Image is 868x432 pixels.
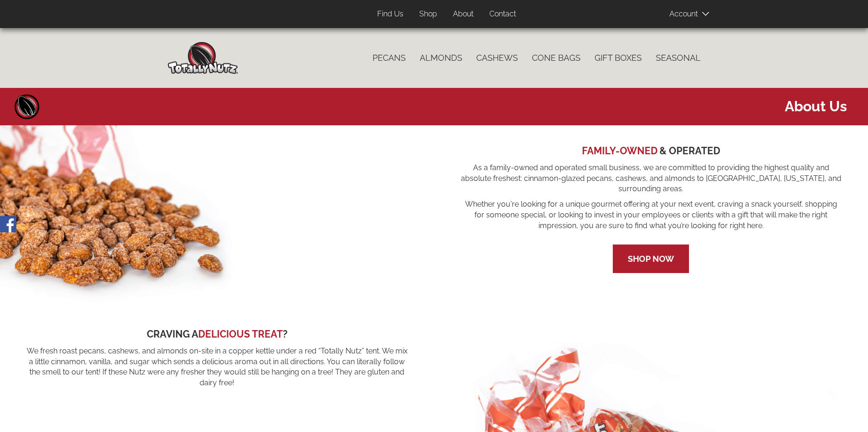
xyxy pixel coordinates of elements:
[660,145,720,157] span: & OPERATED
[168,42,238,74] img: Home
[370,5,410,23] a: Find Us
[26,346,409,389] span: We fresh roast pecans, cashews, and almonds on-site in a copper kettle under a red “Totally Nutz”...
[525,48,588,68] a: Cone Bags
[147,328,287,340] span: CRAVING A ?
[588,48,649,68] a: Gift Boxes
[7,96,847,116] span: About us
[198,328,283,340] span: DELICIOUS TREAT
[628,254,674,264] a: Shop Now
[482,5,523,23] a: Contact
[446,5,481,23] a: About
[582,145,658,157] span: FAMILY-OWNED
[469,48,525,68] a: Cashews
[460,163,843,195] span: As a family-owned and operated small business, we are committed to providing the highest quality ...
[413,48,469,68] a: Almonds
[412,5,444,23] a: Shop
[649,48,708,68] a: Seasonal
[366,48,413,68] a: Pecans
[460,199,843,231] span: Whether you're looking for a unique gourmet offering at your next event, craving a snack yourself...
